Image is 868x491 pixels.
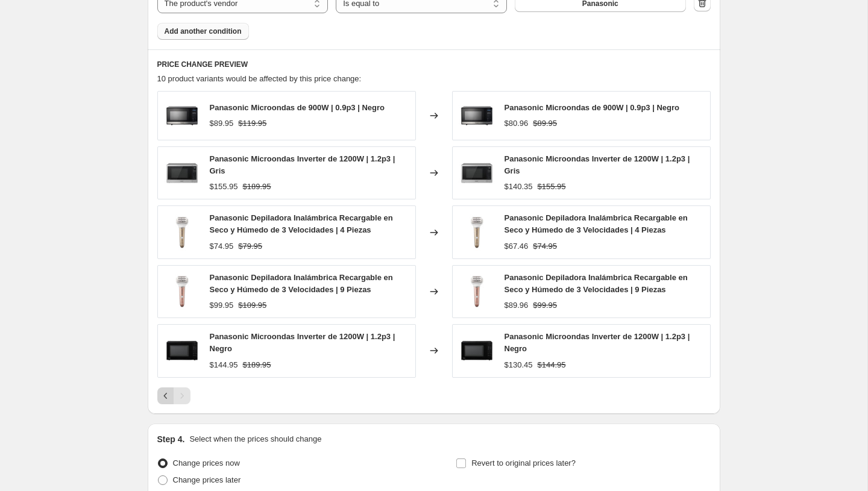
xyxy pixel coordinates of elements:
[459,274,495,310] img: ESEL8A_Panasonic_Web_001_80x.jpg
[157,433,185,445] h2: Step 4.
[210,154,395,175] span: Panasonic Microondas Inverter de 1200W | 1.2p3 | Gris
[210,181,238,193] div: $155.95
[210,240,234,252] div: $74.95
[471,458,576,468] span: Revert to original prices later?
[157,60,711,69] h6: PRICE CHANGE PREVIEW
[459,333,495,369] img: NNST65QBRPH_Panasonic_Web_001_80x.jpg
[538,359,566,371] strike: $144.95
[505,359,533,371] div: $130.45
[210,332,395,353] span: Panasonic Microondas Inverter de 1200W | 1.2p3 | Negro
[210,273,393,294] span: Panasonic Depiladora Inalámbrica Recargable en Seco y Húmedo de 3 Velocidades | 9 Piezas
[505,154,690,175] span: Panasonic Microondas Inverter de 1200W | 1.2p3 | Gris
[459,98,495,134] img: NNSB428SRUH_Panasonic_Web_001_80x.jpg
[157,23,249,40] button: Add another condition
[164,98,200,134] img: NNSB428SRUH_Panasonic_Web_001_80x.jpg
[243,359,271,371] strike: $189.95
[210,299,234,311] div: $99.95
[238,117,266,130] strike: $119.95
[505,117,529,130] div: $80.96
[505,299,529,311] div: $89.96
[238,299,266,311] strike: $109.95
[459,214,495,251] img: ESEL3A_Panasonic_Web_001_80x.jpg
[533,117,557,130] strike: $89.95
[505,332,690,353] span: Panasonic Microondas Inverter de 1200W | 1.2p3 | Negro
[505,181,533,193] div: $140.35
[157,387,190,404] nav: Pagination
[173,458,240,468] span: Change prices now
[210,213,393,234] span: Panasonic Depiladora Inalámbrica Recargable en Seco y Húmedo de 3 Velocidades | 4 Piezas
[505,213,688,234] span: Panasonic Depiladora Inalámbrica Recargable en Seco y Húmedo de 3 Velocidades | 4 Piezas
[164,274,200,310] img: ESEL8A_Panasonic_Web_001_80x.jpg
[505,273,688,294] span: Panasonic Depiladora Inalámbrica Recargable en Seco y Húmedo de 3 Velocidades | 9 Piezas
[165,27,242,36] span: Add another condition
[189,433,321,445] p: Select when the prices should change
[164,214,200,251] img: ESEL3A_Panasonic_Web_001_80x.jpg
[505,240,529,252] div: $67.46
[164,155,200,191] img: NNST67KSRPH_Panasonic_Web_001_80x.jpg
[459,155,495,191] img: NNST67KSRPH_Panasonic_Web_001_80x.jpg
[243,181,271,193] strike: $189.95
[210,359,238,371] div: $144.95
[533,240,557,252] strike: $74.95
[164,333,200,369] img: NNST65QBRPH_Panasonic_Web_001_80x.jpg
[173,475,241,484] span: Change prices later
[538,181,566,193] strike: $155.95
[157,74,362,83] span: 10 product variants would be affected by this price change:
[238,240,262,252] strike: $79.95
[157,387,174,404] button: Previous
[210,103,385,112] span: Panasonic Microondas de 900W | 0.9p3 | Negro
[505,103,679,112] span: Panasonic Microondas de 900W | 0.9p3 | Negro
[533,299,557,311] strike: $99.95
[210,117,234,130] div: $89.95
